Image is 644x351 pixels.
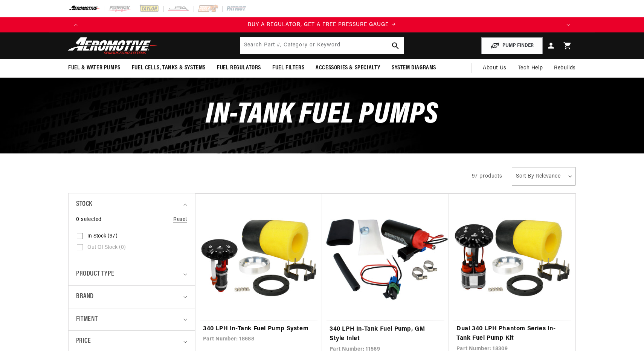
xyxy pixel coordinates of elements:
[392,64,436,72] span: System Diagrams
[217,64,261,72] span: Fuel Regulators
[512,59,548,77] summary: Tech Help
[76,314,98,325] span: Fitment
[548,59,581,77] summary: Rebuilds
[76,286,187,308] summary: Brand (0 selected)
[83,21,561,29] a: BUY A REGULATOR, GET A FREE PRESSURE GAUGE
[472,173,502,179] span: 97 products
[206,100,438,130] span: In-Tank Fuel Pumps
[477,59,512,77] a: About Us
[310,59,386,77] summary: Accessories & Specialty
[316,64,380,72] span: Accessories & Specialty
[561,17,576,32] button: Translation missing: en.sections.announcements.next_announcement
[554,64,576,72] span: Rebuilds
[483,65,507,71] span: About Us
[481,37,543,54] button: PUMP FINDER
[76,216,102,224] span: 0 selected
[330,325,441,344] a: 340 LPH In-Tank Fuel Pump, GM Style Inlet
[68,64,121,72] span: Fuel & Water Pumps
[76,336,91,346] span: Price
[76,193,187,216] summary: Stock (0 selected)
[272,64,304,72] span: Fuel Filters
[68,17,83,32] button: Translation missing: en.sections.announcements.previous_announcement
[63,59,126,77] summary: Fuel & Water Pumps
[83,21,561,29] div: Announcement
[87,244,126,251] span: Out of stock (0)
[76,263,187,285] summary: Product type (0 selected)
[66,37,160,55] img: Aeromotive
[76,199,92,210] span: Stock
[240,37,404,54] input: Search by Part Number, Category or Keyword
[518,64,543,72] span: Tech Help
[76,291,94,302] span: Brand
[203,324,314,334] a: 340 LPH In-Tank Fuel Pump System
[49,17,595,32] slideshow-component: Translation missing: en.sections.announcements.announcement_bar
[386,59,442,77] summary: System Diagrams
[76,308,187,331] summary: Fitment (0 selected)
[132,64,206,72] span: Fuel Cells, Tanks & Systems
[211,59,267,77] summary: Fuel Regulators
[76,269,114,280] span: Product type
[248,22,389,28] span: BUY A REGULATOR, GET A FREE PRESSURE GAUGE
[173,216,187,224] a: Reset
[387,37,404,54] button: search button
[87,233,118,240] span: In stock (97)
[456,324,568,343] a: Dual 340 LPH Phantom Series In-Tank Fuel Pump Kit
[267,59,310,77] summary: Fuel Filters
[126,59,211,77] summary: Fuel Cells, Tanks & Systems
[83,21,561,29] div: 1 of 4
